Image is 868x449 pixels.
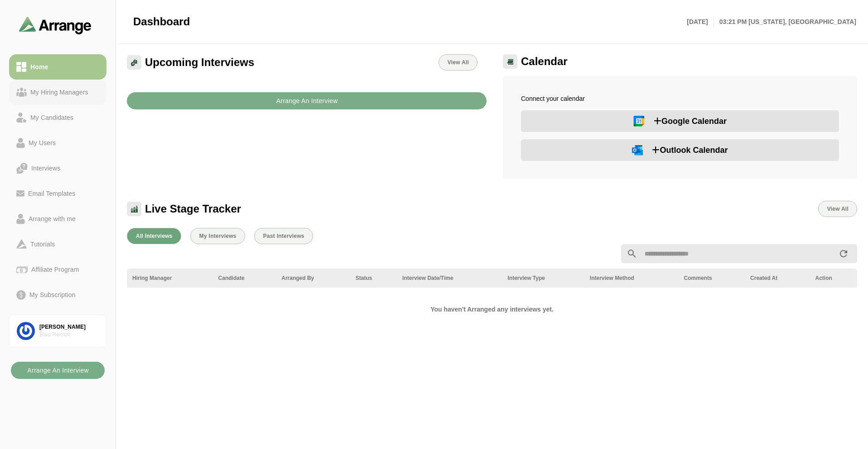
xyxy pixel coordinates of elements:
[25,213,79,224] div: Arrange with me
[190,228,245,244] button: My Interviews
[818,201,857,217] button: View All
[447,59,469,66] span: View All
[199,233,236,239] span: My Interviews
[9,130,106,156] a: My Users
[276,92,338,109] b: Arrange An Interview
[9,206,106,232] a: Arrange with me
[9,282,106,307] a: My Subscription
[25,137,59,148] div: My Users
[145,56,254,69] span: Upcoming Interviews
[9,232,106,257] a: Tutorials
[263,233,304,239] span: Past Interviews
[590,274,673,282] div: Interview Method
[39,323,99,331] div: [PERSON_NAME]
[684,274,739,282] div: Comments
[27,362,89,379] b: Arrange An Interview
[9,80,106,105] a: My Hiring Managers
[254,228,313,244] button: Past Interviews
[521,55,568,68] span: Calendar
[132,274,207,282] div: Hiring Manager
[9,54,106,80] a: Home
[654,115,727,128] span: Google Calendar
[26,289,79,300] div: My Subscription
[316,304,668,315] h2: You haven't Arranged any interviews yet.
[750,274,804,282] div: Created At
[24,188,79,199] div: Email Templates
[281,274,345,282] div: Arranged By
[145,202,241,216] span: Live Stage Tracker
[133,15,190,28] span: Dashboard
[27,61,52,72] div: Home
[19,16,92,34] img: arrangeai-name-small-logo.4d2b8aee.svg
[9,181,106,206] a: Email Templates
[9,156,106,181] a: Interviews
[521,94,839,103] p: Connect your calendar
[218,274,271,282] div: Candidate
[11,362,105,379] button: Arrange An Interview
[356,274,391,282] div: Status
[127,92,487,109] button: Arrange An Interview
[27,239,58,250] div: Tutorials
[27,87,92,98] div: My Hiring Managers
[439,54,477,71] a: View All
[127,228,181,244] button: All Interviews
[521,139,839,161] button: Outlook Calendar
[827,206,849,212] span: View All
[28,264,82,275] div: Affiliate Program
[39,331,99,339] div: Blau Recruit
[9,315,106,347] a: [PERSON_NAME]Blau Recruit
[508,274,579,282] div: Interview Type
[135,233,173,239] span: All Interviews
[714,16,856,27] p: 03:21 PM [US_STATE], [GEOGRAPHIC_DATA]
[9,105,106,130] a: My Candidates
[27,112,77,123] div: My Candidates
[815,274,852,282] div: Action
[687,16,714,27] p: [DATE]
[521,110,839,132] button: Google Calendar
[838,248,849,259] i: appended action
[28,163,64,174] div: Interviews
[402,274,497,282] div: Interview Date/Time
[9,257,106,282] a: Affiliate Program
[652,144,728,156] span: Outlook Calendar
